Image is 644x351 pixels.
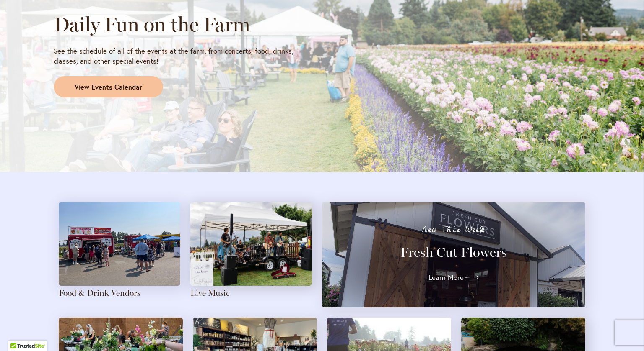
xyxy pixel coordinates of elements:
p: See the schedule of all of the events at the farm, from concerts, food, drinks, classes, and othe... [54,46,314,66]
a: Learn More [428,271,479,284]
a: View Events Calendar [54,76,163,98]
img: Attendees gather around food trucks on a sunny day at the farm [59,202,180,286]
span: View Events Calendar [75,82,142,92]
a: Live Music [190,288,230,298]
h2: Daily Fun on the Farm [54,13,314,36]
a: Food & Drink Vendors [59,288,140,298]
h3: Fresh Cut Flowers [337,244,570,261]
span: Learn More [428,272,464,282]
p: New This Week [337,225,570,234]
img: A four-person band plays with a field of pink dahlias in the background [190,202,312,286]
